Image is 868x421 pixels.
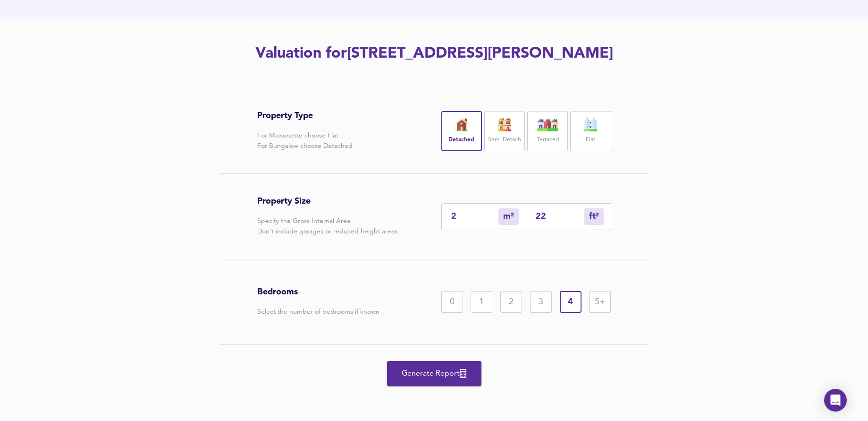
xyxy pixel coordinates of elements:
[441,111,482,151] div: Detached
[530,291,552,313] div: 3
[488,134,521,146] label: Semi-Detach
[536,211,584,221] input: Sqft
[498,208,519,225] div: m²
[570,111,611,151] div: Flat
[167,43,701,64] h2: Valuation for [STREET_ADDRESS][PERSON_NAME]
[257,130,353,151] p: For Maisonette choose Flat For Bungalow choose Detached
[560,291,581,313] div: 4
[396,367,472,380] span: Generate Report
[484,111,525,151] div: Semi-Detach
[441,291,463,313] div: 0
[584,208,604,225] div: m²
[493,118,516,131] img: house-icon
[527,111,568,151] div: Terraced
[586,134,595,146] label: Flat
[500,291,522,313] div: 2
[257,216,397,237] p: Specify the Gross Internal Area Don't include garages or reduced height areas
[450,118,473,131] img: house-icon
[257,196,397,206] h3: Property Size
[824,389,847,412] div: Open Intercom Messenger
[579,118,602,131] img: flat-icon
[451,211,498,221] input: Enter sqm
[448,134,474,146] label: Detached
[257,111,353,121] h3: Property Type
[537,134,559,146] label: Terraced
[257,307,379,317] p: Select the number of bedrooms if known
[471,291,492,313] div: 1
[387,361,481,386] button: Generate Report
[257,287,379,297] h3: Bedrooms
[536,118,559,131] img: house-icon
[589,291,611,313] div: 5+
